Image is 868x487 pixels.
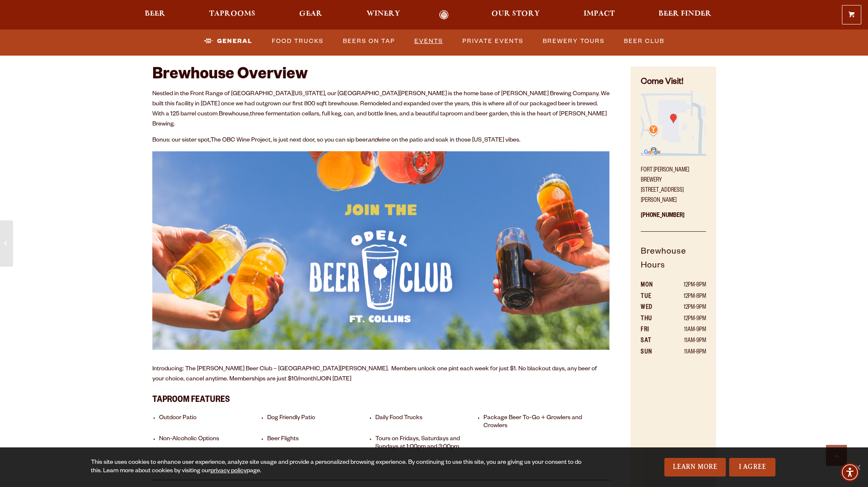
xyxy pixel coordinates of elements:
[664,314,706,325] td: 12PM-9PM
[641,161,706,206] p: Fort [PERSON_NAME] Brewery [STREET_ADDRESS][PERSON_NAME]
[375,436,479,452] li: Tours on Fridays, Saturdays and Sundays at 1:00pm and 3:00pm
[658,11,711,17] span: Beer Finder
[267,436,371,452] li: Beer Flights
[268,32,327,51] a: Food Trucks
[664,347,706,358] td: 11AM-8PM
[267,415,371,431] li: Dog Friendly Patio
[209,11,255,17] span: Taprooms
[653,10,717,20] a: Beer Finder
[375,415,479,431] li: Daily Food Trucks
[204,10,261,20] a: Taprooms
[299,11,322,17] span: Gear
[428,10,460,20] a: Odell Home
[340,32,398,51] a: Beers on Tap
[664,325,706,336] td: 11AM-9PM
[641,292,664,302] th: TUE
[366,11,400,17] span: Winery
[483,415,587,431] li: Package Beer To-Go + Growlers and Crowlers
[641,206,706,232] p: [PHONE_NUMBER]
[578,10,620,20] a: Impact
[152,89,610,130] p: Nestled in the Front Range of [GEOGRAPHIC_DATA][US_STATE], our [GEOGRAPHIC_DATA][PERSON_NAME] is ...
[539,32,608,51] a: Brewery Tours
[368,137,378,144] em: and
[641,77,706,89] h4: Come Visit!
[318,376,351,383] a: JOIN [DATE]
[641,246,706,281] h5: Brewhouse Hours
[152,67,610,85] h2: Brewhouse Overview
[664,336,706,347] td: 11AM-9PM
[491,11,540,17] span: Our Story
[826,445,847,466] a: Scroll to top
[486,10,545,20] a: Our Story
[641,347,664,358] th: SUN
[91,459,587,476] div: This site uses cookies to enhance user experience, analyze site usage and provide a personalized ...
[139,10,171,20] a: Beer
[641,152,706,158] a: Find on Google Maps (opens in a new window)
[621,32,668,51] a: Beer Club
[152,364,610,385] p: Introducing: The [PERSON_NAME] Beer Club – [GEOGRAPHIC_DATA][PERSON_NAME]. Members unlock one pin...
[159,436,263,452] li: Non-Alcoholic Options
[664,280,706,291] td: 12PM-8PM
[841,463,859,482] div: Accessibility Menu
[152,111,607,128] span: three fermentation cellars, full keg, can, and bottle lines, and a beautiful taproom and beer gar...
[641,314,664,325] th: THU
[641,91,706,155] img: Small thumbnail of location on map
[664,292,706,302] td: 12PM-8PM
[145,11,165,17] span: Beer
[664,458,726,476] a: Learn More
[361,10,406,20] a: Winery
[152,136,610,146] p: Bonus: our sister spot, , is just next door, so you can sip beer wine on the patio and soak in th...
[411,32,446,51] a: Events
[729,458,775,476] a: I Agree
[210,468,247,475] a: privacy policy
[159,415,263,431] li: Outdoor Patio
[210,137,271,144] a: The OBC Wine Project
[664,302,706,313] td: 12PM-9PM
[201,32,256,51] a: General
[641,280,664,291] th: MON
[294,10,328,20] a: Gear
[459,32,527,51] a: Private Events
[152,390,610,408] h3: Taproom Features
[641,336,664,347] th: SAT
[641,302,664,313] th: WED
[584,11,615,17] span: Impact
[641,325,664,336] th: FRI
